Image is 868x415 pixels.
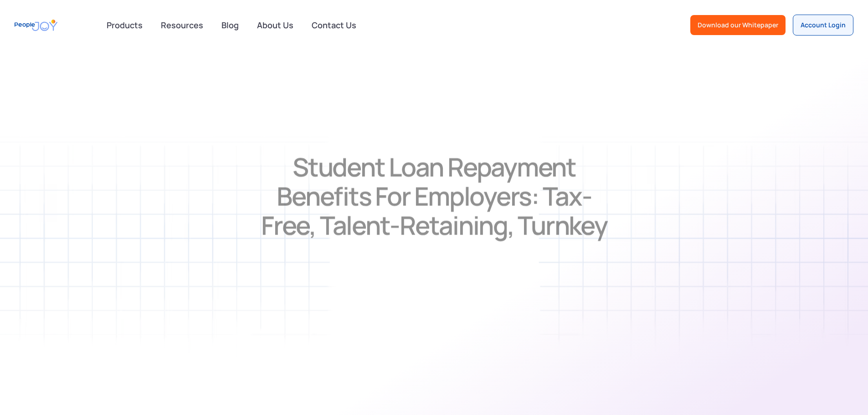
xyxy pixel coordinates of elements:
a: Resources [155,15,209,35]
div: Products [101,16,148,34]
a: Contact Us [306,15,362,35]
div: Download our Whitepaper [698,20,778,30]
a: home [15,15,57,36]
a: Download our Whitepaper [690,15,786,35]
a: Account Login [793,15,853,36]
a: Blog [216,15,244,35]
a: About Us [252,15,299,35]
h1: Student Loan Repayment Benefits for Employers: Tax-Free, Talent-Retaining, Turnkey [259,152,609,240]
div: Account Login [801,20,846,30]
